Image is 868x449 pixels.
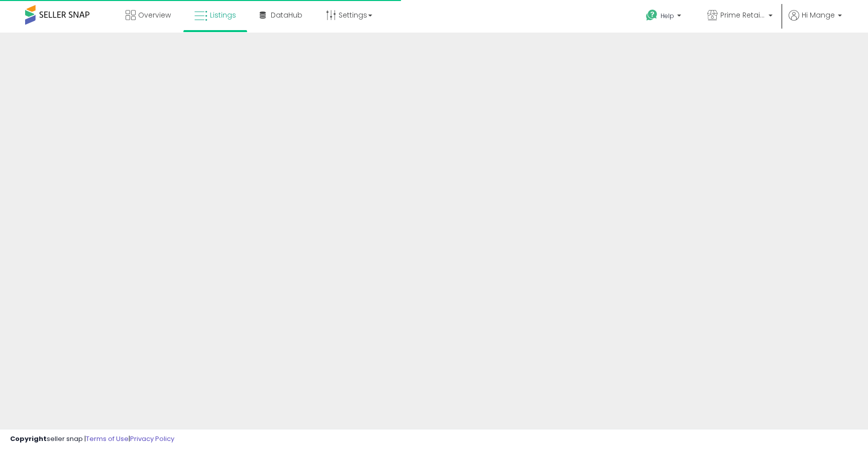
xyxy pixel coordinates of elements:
[789,10,842,33] a: Hi Mange
[10,434,174,444] div: seller snap | |
[661,12,674,20] span: Help
[271,10,302,20] span: DataHub
[638,2,691,33] a: Help
[138,10,171,20] span: Overview
[210,10,236,20] span: Listings
[10,434,47,443] strong: Copyright
[720,10,766,20] span: Prime Retail Solution
[802,10,835,20] span: Hi Mange
[130,434,174,443] a: Privacy Policy
[645,9,658,22] i: Get Help
[86,434,129,443] a: Terms of Use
